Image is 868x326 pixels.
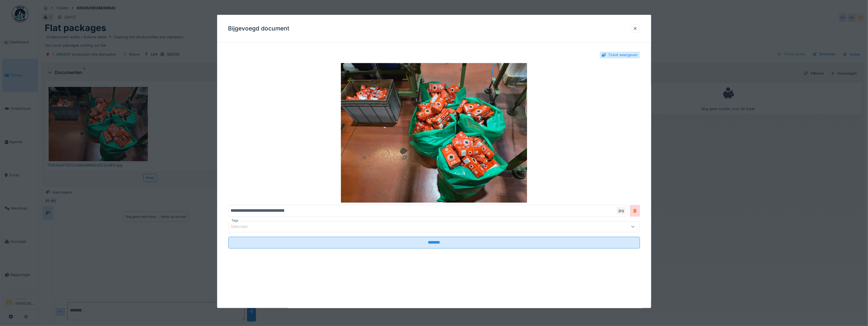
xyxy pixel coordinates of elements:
div: Ticket weergeven [608,53,638,58]
div: .jpg [617,207,625,215]
img: e7e345be-afe0-46bf-9d55-bea9a3c75899-17582634776702588386962425224812.jpg [228,63,640,203]
h3: Bijgevoegd document [228,25,290,32]
div: Selecteer [231,224,256,230]
label: Tags [231,218,240,223]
